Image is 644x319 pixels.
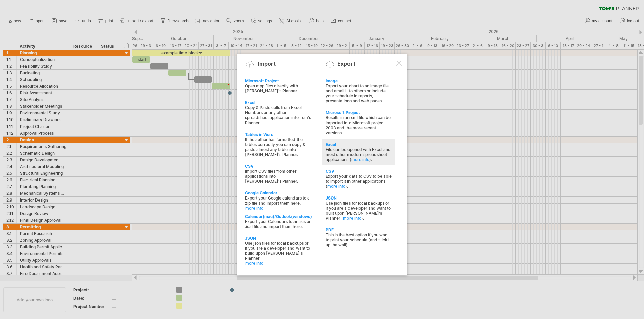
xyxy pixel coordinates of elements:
div: This is the best option if you want to print your schedule (and stick it up the wall). [326,232,392,247]
div: Copy & Paste cells from Excel, Numbers or any other spreadsheet application into Tom's Planner. [245,105,311,125]
a: more info [245,206,312,211]
div: Export your data to CSV to be able to import it in other applications ( ). [326,174,392,189]
div: Excel [245,100,311,105]
div: Use json files for local backups or if you are a developer and want to built upon [PERSON_NAME]'s... [326,201,392,221]
a: more info [343,216,361,221]
div: Results in an xml file which can be imported into Microsoft project 2003 and the more recent vers... [326,115,392,135]
div: Import [258,60,276,67]
div: PDF [326,227,392,232]
div: Microsoft Project [326,110,392,115]
div: JSON [326,195,392,201]
div: CSV [326,169,392,174]
div: Export your chart to an image file and email it to others or include your schedule in reports, pr... [326,83,392,103]
div: File can be opened with Excel and most other modern spreadsheet applications ( ). [326,147,392,162]
div: Excel [326,142,392,147]
div: Export [337,60,355,67]
a: more info [327,184,345,189]
a: more info [245,261,312,266]
div: Image [326,78,392,83]
div: If the author has formatted the tables correctly you can copy & paste almost any table into [PERS... [245,137,311,157]
a: more info [351,157,369,162]
div: Tables in Word [245,132,311,137]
